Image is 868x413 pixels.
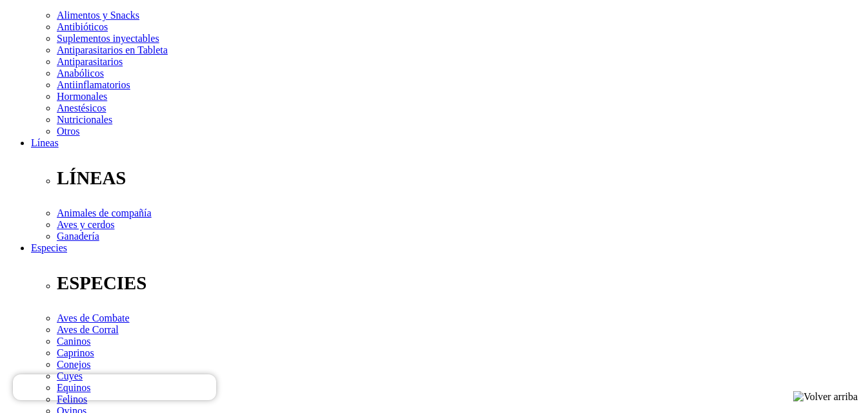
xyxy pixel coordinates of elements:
a: Antiparasitarios en Tableta [57,44,168,55]
a: Alimentos y Snacks [57,10,139,21]
a: Antiparasitarios [57,56,123,67]
a: Ganadería [57,231,99,242]
a: Animales de compañía [57,207,152,218]
img: Volver arriba [793,391,858,403]
a: Cuyes [57,370,83,381]
a: Aves de Corral [57,324,119,335]
iframe: Brevo live chat [13,374,216,400]
a: Felinos [57,394,87,405]
p: ESPECIES [57,273,863,294]
a: Suplementos inyectables [57,33,159,44]
a: Anestésicos [57,102,106,113]
a: Especies [31,242,67,253]
a: Hormonales [57,91,107,102]
a: Aves y cerdos [57,219,114,230]
a: Conejos [57,359,90,370]
a: Otros [57,126,80,137]
a: Antiinflamatorios [57,79,130,90]
a: Nutricionales [57,114,112,125]
a: Antibióticos [57,21,108,32]
a: Líneas [31,137,59,148]
a: Caprinos [57,347,94,358]
a: Anabólicos [57,68,104,79]
a: Caninos [57,336,90,347]
a: Aves de Combate [57,312,130,323]
p: LÍNEAS [57,168,863,189]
